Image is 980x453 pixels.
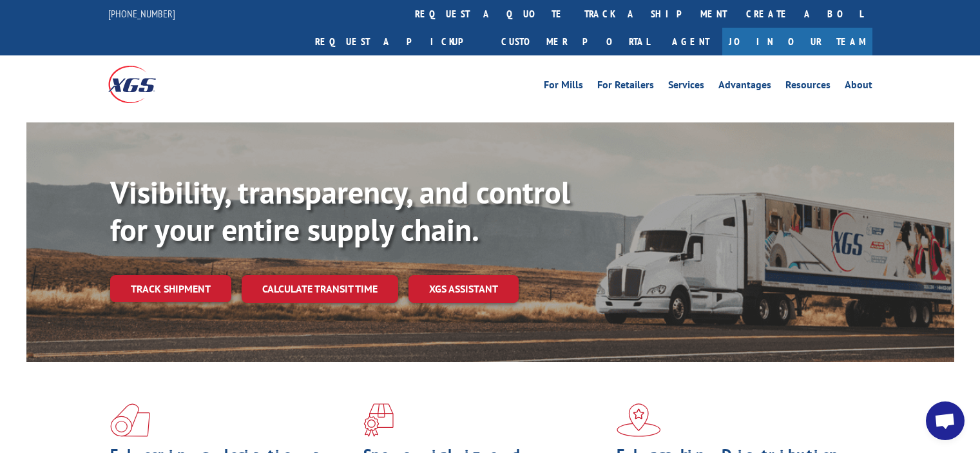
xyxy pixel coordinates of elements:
a: Calculate transit time [242,275,398,303]
a: About [845,80,872,94]
b: Visibility, transparency, and control for your entire supply chain. [110,172,570,249]
a: For Retailers [597,80,654,94]
a: Join Our Team [722,28,872,55]
a: Resources [785,80,831,94]
a: XGS ASSISTANT [408,275,519,303]
a: Customer Portal [492,28,659,55]
a: Request a pickup [305,28,492,55]
img: xgs-icon-total-supply-chain-intelligence-red [110,403,150,437]
a: Advantages [718,80,771,94]
a: Track shipment [110,275,231,302]
a: Agent [659,28,722,55]
img: xgs-icon-focused-on-flooring-red [363,403,394,437]
a: [PHONE_NUMBER] [108,7,175,20]
a: Services [668,80,704,94]
img: xgs-icon-flagship-distribution-model-red [617,403,661,437]
div: Open chat [926,401,965,440]
a: For Mills [544,80,583,94]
